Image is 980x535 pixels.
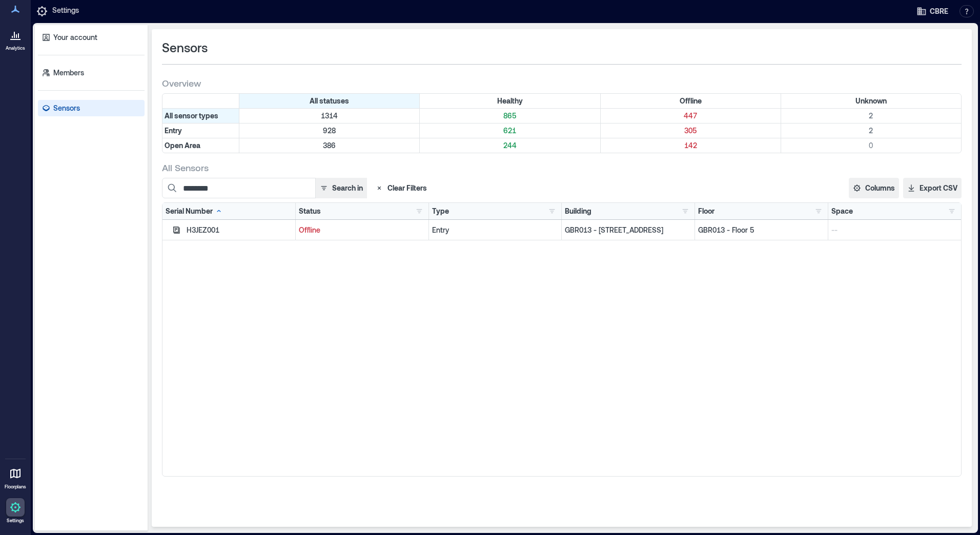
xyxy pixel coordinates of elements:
[432,206,449,216] div: Type
[603,140,779,151] p: 142
[601,138,781,153] div: Filter by Type: Open Area & Status: Offline
[166,206,223,216] div: Serial Number
[601,94,781,108] div: Filter by Status: Offline
[162,124,239,138] div: Filter by Type: Entry
[831,225,958,235] p: --
[849,178,899,198] button: Columns
[6,45,25,51] p: Analytics
[162,77,201,89] span: Overview
[422,111,598,121] p: 865
[603,126,779,136] p: 305
[420,124,600,138] div: Filter by Type: Entry & Status: Healthy
[38,29,145,46] a: Your account
[162,161,209,174] span: All Sensors
[698,206,714,216] div: Floor
[53,103,80,113] p: Sensors
[299,206,321,216] div: Status
[420,138,600,153] div: Filter by Type: Open Area & Status: Healthy
[781,138,961,153] div: Filter by Type: Open Area & Status: Unknown (0 sensors)
[783,126,959,136] p: 2
[420,94,600,108] div: Filter by Status: Healthy
[241,126,417,136] p: 928
[52,5,79,17] p: Settings
[53,68,84,78] p: Members
[432,225,559,235] div: Entry
[315,178,367,198] button: Search in
[930,6,948,16] span: CBRE
[7,518,24,524] p: Settings
[422,140,598,151] p: 244
[783,111,959,121] p: 2
[422,126,598,136] p: 621
[3,23,28,54] a: Analytics
[783,140,959,151] p: 0
[371,178,431,198] button: Clear Filters
[565,225,691,235] p: GBR013 - [STREET_ADDRESS]
[187,225,292,235] div: H3JEZ001
[299,225,425,235] p: Offline
[162,39,208,56] span: Sensors
[162,138,239,153] div: Filter by Type: Open Area
[781,124,961,138] div: Filter by Type: Entry & Status: Unknown
[53,32,97,43] p: Your account
[3,495,28,527] a: Settings
[781,94,961,108] div: Filter by Status: Unknown
[565,206,591,216] div: Building
[913,3,951,19] button: CBRE
[241,140,417,151] p: 386
[38,65,145,81] a: Members
[2,461,29,493] a: Floorplans
[903,178,962,198] button: Export CSV
[239,94,420,108] div: All statuses
[5,484,26,490] p: Floorplans
[603,111,779,121] p: 447
[698,225,825,235] p: GBR013 - Floor 5
[241,111,417,121] p: 1314
[831,206,853,216] div: Space
[162,109,239,123] div: All sensor types
[38,100,145,116] a: Sensors
[601,124,781,138] div: Filter by Type: Entry & Status: Offline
